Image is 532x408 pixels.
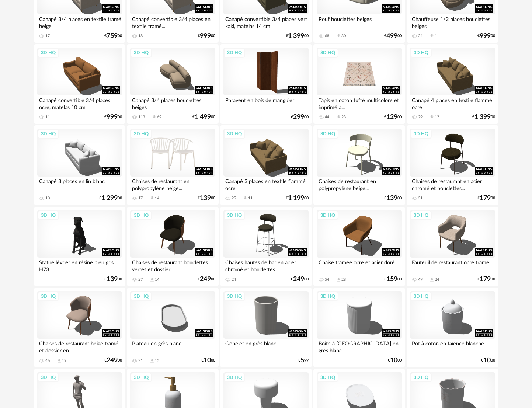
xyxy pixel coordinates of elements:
div: 17 [45,34,50,39]
div: € 00 [198,277,215,282]
div: Pot à coton en faïence blanche [410,339,495,353]
div: Canapé 4 places en textile flammé ocre [410,95,495,110]
a: 3D HQ Canapé 3 places en textile flammé ocre 25 Download icon 11 €1 19900 [220,125,312,205]
div: 54 [325,277,329,282]
div: 17 [138,196,143,201]
a: 3D HQ Chaises de restaurant bouclettes vertes et dossier... 27 Download icon 14 €24900 [127,207,218,286]
div: 15 [155,358,159,363]
div: 29 [418,115,423,120]
div: € 00 [198,34,215,39]
div: 3D HQ [410,373,432,382]
a: 3D HQ Chaises de restaurant en polypropylène beige... 17 Download icon 14 €13900 [127,125,218,205]
div: € 00 [291,277,309,282]
div: 28 [341,277,346,282]
a: 3D HQ Plateau en grès blanc 21 Download icon 15 €1000 [127,288,218,367]
span: 1 199 [288,196,304,201]
div: 119 [138,115,145,120]
div: Statue lévrier en résine bleu gris H73 [37,258,122,272]
span: Download icon [336,115,341,120]
span: 10 [390,358,397,363]
div: Plateau en grès blanc [130,339,215,353]
div: € 00 [201,358,215,363]
span: 1 499 [195,115,211,120]
span: 139 [200,196,211,201]
div: € 00 [286,196,309,201]
span: 249 [200,277,211,282]
div: 3D HQ [38,48,59,57]
span: Download icon [149,196,155,201]
div: Canapé 3/4 places en textile tramé beige [37,14,122,29]
span: 10 [483,358,491,363]
div: € 00 [477,196,495,201]
div: € 00 [384,34,402,39]
a: 3D HQ Chaises de restaurant beige tramé et dossier en... 46 Download icon 19 €24900 [34,288,125,367]
a: 3D HQ Gobelet en grès blanc €599 [220,288,312,367]
div: 3D HQ [317,48,338,57]
div: € 00 [481,358,495,363]
div: Chaises de restaurant en polypropylène beige... [317,177,401,191]
div: € 00 [384,115,402,120]
div: € 00 [99,196,122,201]
div: 3D HQ [410,292,432,301]
div: Chaise tramée ocre et acier doré [317,258,401,272]
span: 499 [386,34,397,39]
div: € 00 [477,277,495,282]
div: € 00 [286,34,309,39]
span: 1 399 [474,115,491,120]
div: 3D HQ [38,373,59,382]
div: Gobelet en grès blanc [223,339,308,353]
span: 139 [386,196,397,201]
div: 3D HQ [317,292,338,301]
div: 24 [232,277,236,282]
div: 10 [45,196,50,201]
div: 11 [45,115,50,120]
span: 5 [300,358,304,363]
div: Canapé 3 places en textile flammé ocre [223,177,308,191]
a: 3D HQ Pot à coton en faïence blanche €1000 [407,288,498,367]
div: € 00 [192,115,215,120]
a: 3D HQ Tapis en coton tufté multicolore et imprimé à... 44 Download icon 23 €12900 [313,44,405,124]
div: 25 [232,196,236,201]
span: Download icon [56,358,62,363]
span: Download icon [429,277,435,282]
div: 49 [418,277,423,282]
span: 299 [293,115,304,120]
div: € 00 [384,277,402,282]
div: 3D HQ [410,129,432,139]
div: € 00 [388,358,402,363]
a: 3D HQ Canapé 3/4 places bouclettes beiges 119 Download icon 69 €1 49900 [127,44,218,124]
div: € 00 [104,277,122,282]
a: 3D HQ Canapé 3 places en lin blanc 10 €1 29900 [34,125,125,205]
span: 999 [480,34,491,39]
div: € 00 [472,115,495,120]
div: 3D HQ [38,210,59,220]
a: 3D HQ Canapé convertible 3/4 places ocre, matelas 10 cm 11 €99900 [34,44,125,124]
div: € 00 [104,358,122,363]
span: 759 [107,34,118,39]
a: 3D HQ Chaise tramée ocre et acier doré 54 Download icon 28 €15900 [313,207,405,286]
div: Tapis en coton tufté multicolore et imprimé à... [317,95,401,110]
span: 139 [107,277,118,282]
div: 27 [138,277,143,282]
div: 68 [325,34,329,39]
span: Download icon [336,34,341,39]
div: 19 [62,358,66,363]
div: 3D HQ [224,48,245,57]
div: Chaises de restaurant beige tramé et dossier en... [37,339,122,353]
div: € 00 [291,115,309,120]
span: 179 [480,277,491,282]
a: 3D HQ Paravent en bois de manguier €29900 [220,44,312,124]
div: Pouf bouclettes beiges [317,14,401,29]
div: 14 [155,196,159,201]
span: Download icon [152,115,157,120]
div: € 00 [384,196,402,201]
div: € 00 [477,34,495,39]
div: Chaises de restaurant en polypropylène beige... [130,177,215,191]
div: 46 [45,358,50,363]
a: 3D HQ Chaises de restaurant en polypropylène beige... €13900 [313,125,405,205]
a: 3D HQ Chaises hautes de bar en acier chromé et bouclettes... 24 €24900 [220,207,312,286]
div: 3D HQ [224,210,245,220]
div: 44 [325,115,329,120]
div: Chauffeuse 1/2 places bouclettes beiges [410,14,495,29]
div: 3D HQ [410,210,432,220]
